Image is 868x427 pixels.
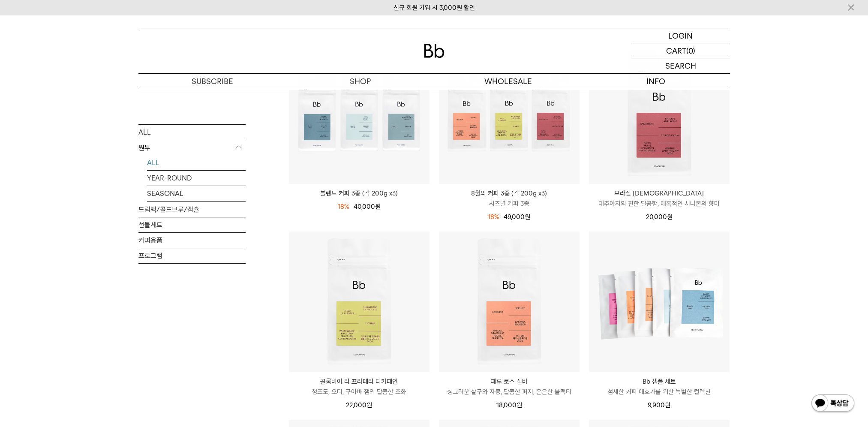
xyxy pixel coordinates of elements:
img: 카카오톡 채널 1:1 채팅 버튼 [811,394,855,414]
a: 브라질 [DEMOGRAPHIC_DATA] 대추야자의 진한 달콤함, 매혹적인 시나몬의 향미 [589,188,730,209]
a: 선물세트 [138,217,246,232]
a: SHOP [286,74,434,89]
a: 프로그램 [138,248,246,263]
a: 페루 로스 실바 싱그러운 살구와 자몽, 달콤한 퍼지, 은은한 블랙티 [439,376,580,397]
a: YEAR-ROUND [147,171,246,186]
img: 블렌드 커피 3종 (각 200g x3) [289,43,429,184]
span: 원 [375,203,381,210]
span: 22,000 [346,401,372,409]
a: 드립백/콜드브루/캡슐 [138,202,246,217]
img: Bb 샘플 세트 [589,232,730,372]
a: 8월의 커피 3종 (각 200g x3) 시즈널 커피 3종 [439,188,580,209]
span: 40,000 [354,203,381,210]
a: ALL [138,125,246,140]
p: 콜롬비아 라 프라데라 디카페인 [289,376,429,387]
p: CART [666,43,686,58]
p: Bb 샘플 세트 [589,376,730,387]
p: LOGIN [668,28,693,43]
a: SUBSCRIBE [138,74,286,89]
a: CART (0) [631,43,730,58]
a: SEASONAL [147,186,246,201]
span: 원 [667,213,673,221]
img: 8월의 커피 3종 (각 200g x3) [439,43,580,184]
span: 20,000 [646,213,673,221]
p: SEARCH [665,58,696,73]
span: 원 [525,213,530,221]
a: ALL [147,155,246,170]
span: 9,900 [648,401,670,409]
p: WHOLESALE [434,74,582,89]
span: 원 [665,401,670,409]
p: 페루 로스 실바 [439,376,580,387]
div: 18% [488,212,499,222]
p: 원두 [138,140,246,156]
a: 블렌드 커피 3종 (각 200g x3) [289,188,429,198]
p: 시즈널 커피 3종 [439,198,580,209]
span: 18,000 [496,401,522,409]
img: 로고 [424,44,445,58]
p: 대추야자의 진한 달콤함, 매혹적인 시나몬의 향미 [589,198,730,209]
p: 8월의 커피 3종 (각 200g x3) [439,188,580,198]
p: INFO [582,74,730,89]
span: 49,000 [504,213,530,221]
p: 섬세한 커피 애호가를 위한 특별한 컬렉션 [589,387,730,397]
p: 청포도, 오디, 구아바 잼의 달콤한 조화 [289,387,429,397]
a: 콜롬비아 라 프라데라 디카페인 청포도, 오디, 구아바 잼의 달콤한 조화 [289,376,429,397]
p: (0) [686,43,695,58]
a: Bb 샘플 세트 섬세한 커피 애호가를 위한 특별한 컬렉션 [589,376,730,397]
p: 브라질 [DEMOGRAPHIC_DATA] [589,188,730,198]
img: 콜롬비아 라 프라데라 디카페인 [289,232,429,372]
a: LOGIN [631,28,730,43]
img: 브라질 사맘바이아 [589,43,730,184]
div: 18% [338,201,349,212]
span: 원 [517,401,522,409]
a: 커피용품 [138,233,246,248]
span: 원 [366,401,372,409]
p: 싱그러운 살구와 자몽, 달콤한 퍼지, 은은한 블랙티 [439,387,580,397]
a: 신규 회원 가입 시 3,000원 할인 [393,4,475,12]
img: 페루 로스 실바 [439,232,580,372]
